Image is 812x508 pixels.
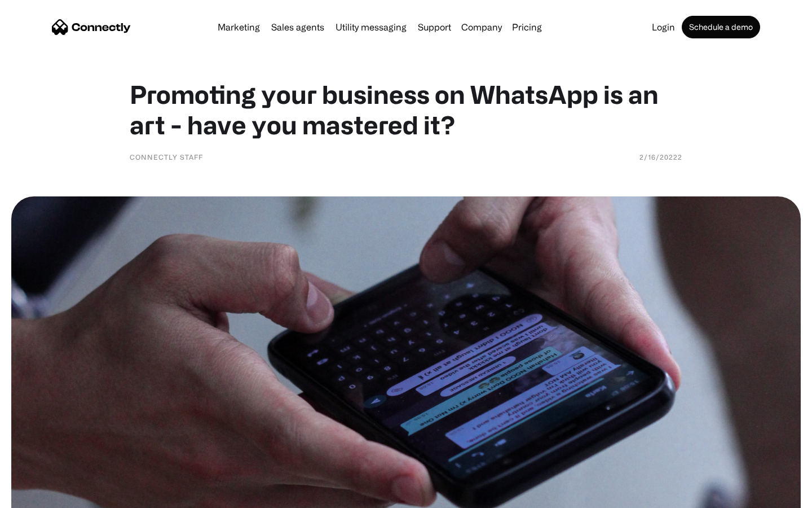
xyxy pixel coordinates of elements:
a: Marketing [213,23,264,32]
ul: Language list [23,488,68,504]
a: Support [413,23,456,32]
aside: Language selected: English [11,488,68,504]
a: Utility messaging [331,23,411,32]
a: Login [647,23,679,32]
div: 2/16/20222 [639,151,682,163]
div: Company [461,19,502,35]
a: Sales agents [267,23,329,32]
div: Connectly Staff [130,151,203,163]
a: Schedule a demo [682,16,760,38]
a: Pricing [507,23,546,32]
h1: Promoting your business on WhatsApp is an art - have you mastered it? [130,79,682,140]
